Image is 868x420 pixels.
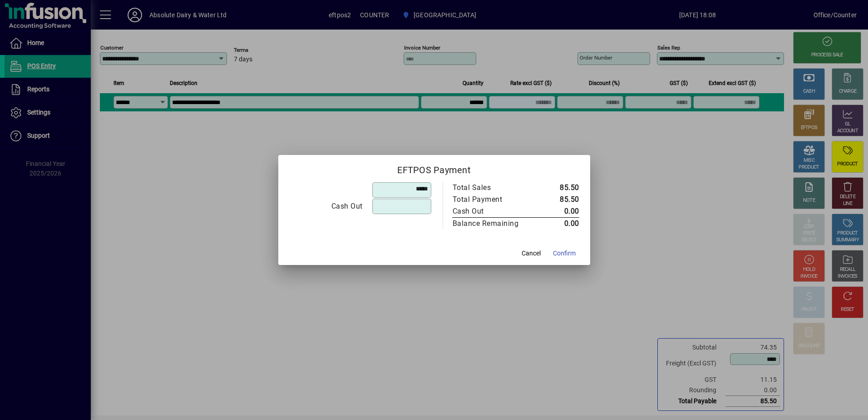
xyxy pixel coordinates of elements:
[453,206,529,217] div: Cash Out
[452,194,538,205] td: Total Payment
[549,245,579,261] button: Confirm
[278,155,590,181] h2: EFTPOS Payment
[453,218,529,229] div: Balance Remaining
[538,205,579,218] td: 0.00
[538,194,579,205] td: 85.50
[538,218,579,230] td: 0.00
[538,182,579,194] td: 85.50
[553,249,576,258] span: Confirm
[517,245,546,261] button: Cancel
[290,201,363,212] div: Cash Out
[522,249,541,258] span: Cancel
[452,182,538,194] td: Total Sales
